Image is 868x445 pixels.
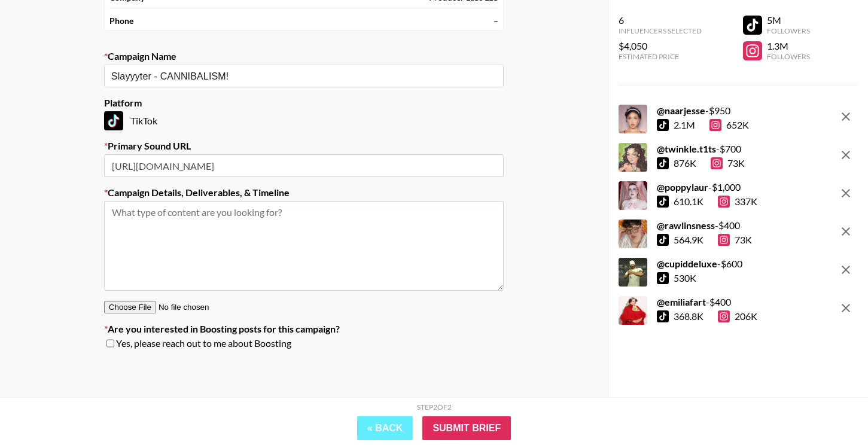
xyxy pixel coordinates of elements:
button: remove [834,143,858,167]
div: $4,050 [619,40,702,52]
div: 368.8K [674,310,703,322]
div: 610.1K [674,196,703,208]
strong: @ twinkle.t1ts [657,143,716,154]
strong: @ rawlinsness [657,220,715,231]
div: 530K [674,272,696,284]
div: - $ 700 [657,143,745,155]
img: TikTok [104,111,123,130]
div: 6 [619,14,702,26]
button: remove [834,220,858,243]
div: 564.9K [674,234,703,246]
label: Campaign Name [104,50,504,62]
div: - $ 400 [657,296,757,308]
button: remove [834,258,858,282]
div: TikTok [104,111,504,130]
button: remove [834,105,858,129]
strong: @ poppylaur [657,181,708,193]
input: Old Town Road - Lil Nas X + Billy Ray Cyrus [111,69,480,83]
button: remove [834,296,858,320]
div: Followers [767,26,810,35]
div: 652K [709,119,749,131]
iframe: Drift Widget Chat Controller [808,385,854,431]
div: Estimated Price [619,52,702,61]
div: 5M [767,14,810,26]
div: 73K [711,157,745,169]
div: Influencers Selected [619,26,702,35]
div: - $ 1,000 [657,181,757,193]
strong: @ emiliafart [657,296,706,307]
div: 876K [674,157,696,169]
div: 337K [718,196,757,208]
div: 2.1M [674,119,695,131]
label: Campaign Details, Deliverables, & Timeline [104,187,504,199]
div: 1.3M [767,40,810,52]
strong: @ naarjesse [657,105,705,116]
label: Primary Sound URL [104,140,504,152]
input: Submit Brief [422,416,511,440]
div: Followers [767,52,810,61]
div: - $ 950 [657,105,749,117]
div: 206K [718,310,757,322]
span: Yes, please reach out to me about Boosting [116,337,291,349]
div: - $ 400 [657,220,752,231]
div: Step 2 of 2 [417,403,452,412]
strong: @ cupiddeluxe [657,258,717,269]
button: « Back [357,416,413,440]
label: Platform [104,97,504,109]
div: 73K [718,234,752,246]
strong: Phone [109,16,133,26]
button: remove [834,181,858,205]
input: https://www.tiktok.com/music/Old-Town-Road-6683330941219244813 [104,154,504,177]
div: – [494,16,498,26]
label: Are you interested in Boosting posts for this campaign? [104,323,504,335]
div: - $ 600 [657,258,742,270]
